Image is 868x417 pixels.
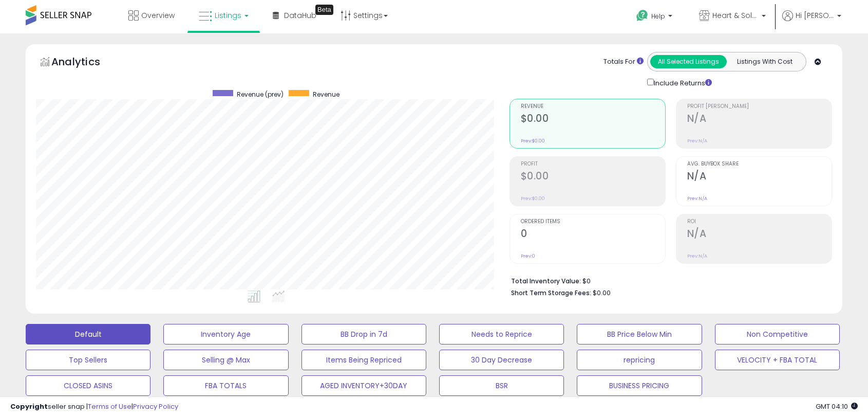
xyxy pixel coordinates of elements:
[26,324,150,345] button: Default
[521,253,535,259] small: Prev: 0
[639,77,724,88] div: Include Returns
[577,375,702,396] button: BUSINESS PRICING
[712,10,759,21] span: Heart & Sole Trading
[687,161,832,167] span: Avg. Buybox Share
[651,12,665,21] span: Help
[603,57,644,67] div: Totals For
[816,402,858,411] span: 2025-10-13 04:10 GMT
[715,324,840,345] button: Non Competitive
[687,195,707,202] small: Prev: N/A
[628,2,683,33] a: Help
[715,350,840,370] button: VELOCITY + FBA TOTAL
[687,138,707,144] small: Prev: N/A
[687,170,832,184] h2: N/A
[10,402,178,412] div: seller snap | |
[687,219,832,225] span: ROI
[511,277,581,285] b: Total Inventory Value:
[521,219,665,225] span: Ordered Items
[636,9,649,22] i: Get Help
[511,274,824,286] li: $0
[439,375,564,396] button: BSR
[163,350,288,370] button: Selling @ Max
[521,170,665,184] h2: $0.00
[51,55,120,71] h5: Analytics
[141,10,175,21] span: Overview
[782,10,841,33] a: Hi [PERSON_NAME]
[215,10,241,21] span: Listings
[521,195,545,202] small: Prev: $0.00
[687,228,832,242] h2: N/A
[163,324,288,345] button: Inventory Age
[301,324,426,345] button: BB Drop in 7d
[439,324,564,345] button: Needs to Reprice
[301,375,426,396] button: AGED INVENTORY+30DAY
[10,402,48,411] strong: Copyright
[687,104,832,110] span: Profit [PERSON_NAME]
[521,228,665,242] h2: 0
[26,350,150,370] button: Top Sellers
[439,350,564,370] button: 30 Day Decrease
[593,288,611,298] span: $0.00
[577,350,702,370] button: repricing
[315,5,333,15] div: Tooltip anchor
[301,350,426,370] button: Items Being Repriced
[88,402,131,411] a: Terms of Use
[521,104,665,110] span: Revenue
[577,324,702,345] button: BB Price Below Min
[26,375,150,396] button: CLOSED ASINS
[237,90,284,99] span: Revenue (prev)
[726,55,803,68] button: Listings With Cost
[284,10,316,21] span: DataHub
[133,402,178,411] a: Privacy Policy
[521,138,545,144] small: Prev: $0.00
[687,113,832,126] h2: N/A
[163,375,288,396] button: FBA TOTALS
[313,90,339,99] span: Revenue
[687,253,707,259] small: Prev: N/A
[650,55,727,68] button: All Selected Listings
[796,10,834,21] span: Hi [PERSON_NAME]
[521,161,665,167] span: Profit
[511,288,591,297] b: Short Term Storage Fees:
[521,113,665,126] h2: $0.00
